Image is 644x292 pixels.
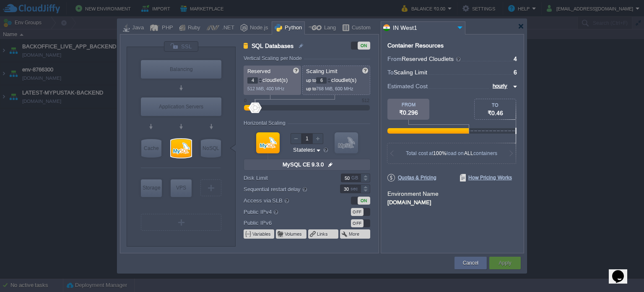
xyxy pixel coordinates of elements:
[322,22,336,34] div: Lang
[387,69,394,76] span: To
[387,55,402,62] span: From
[387,82,428,91] span: Estimated Cost
[358,42,370,50] div: ON
[247,68,270,74] span: Reserved
[201,139,221,158] div: NoSQL
[499,259,511,267] button: Apply
[306,86,316,91] span: up to
[387,190,439,197] label: Environment Name
[609,258,636,284] iframe: chat widget
[387,102,429,107] div: FROM
[306,68,338,74] span: Scaling Limit
[351,174,360,182] div: GB
[244,120,288,126] div: Horizontal Scaling
[252,231,272,237] button: Variables
[219,22,234,34] div: .NET
[351,185,360,193] div: sec
[171,139,191,158] div: SQL Databases
[247,75,298,84] p: cloudlet(s)
[387,42,444,49] div: Container Resources
[463,259,478,267] button: Cancel
[130,22,144,34] div: Java
[185,22,200,34] div: Ruby
[141,179,162,196] div: Storage
[362,98,369,103] div: 512
[514,55,517,62] span: 4
[387,174,436,182] span: Quotas & Pricing
[460,174,512,182] span: How Pricing Works
[201,139,221,158] div: NoSQL Databases
[141,60,221,79] div: Load Balancer
[244,207,329,216] label: Public IPv4
[244,184,329,194] label: Sequential restart delay
[247,86,285,91] span: 512 MiB, 400 MHz
[171,179,192,197] div: Elastic VPS
[141,179,162,197] div: Storage Containers
[316,86,353,91] span: 768 MiB, 600 MHz
[387,198,517,205] div: [DOMAIN_NAME]
[141,97,221,116] div: Application Servers
[244,218,329,227] label: Public IPv6
[394,69,427,76] span: Scaling Limit
[171,179,192,196] div: VPS
[244,98,247,103] div: 0
[247,22,268,34] div: Node.js
[306,75,367,84] p: cloudlet(s)
[514,69,517,76] span: 6
[159,22,173,34] div: PHP
[141,60,221,79] div: Balancing
[141,214,221,231] div: Create New Layer
[244,174,329,182] label: Disk Limit
[399,109,418,116] span: ₹0.296
[141,139,161,158] div: Cache
[200,179,221,196] div: Create New Layer
[351,219,364,227] div: OFF
[244,55,304,61] div: Vertical Scaling per Node
[244,196,329,205] label: Access via SLB
[317,231,329,237] button: Links
[402,55,462,62] span: Reserved Cloudlets
[351,208,364,216] div: OFF
[306,78,316,83] span: up to
[349,231,360,237] button: More
[488,110,503,116] span: ₹0.46
[358,197,370,205] div: ON
[475,103,516,108] div: TO
[349,22,371,34] div: Custom
[282,22,302,34] div: Python
[285,231,303,237] button: Volumes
